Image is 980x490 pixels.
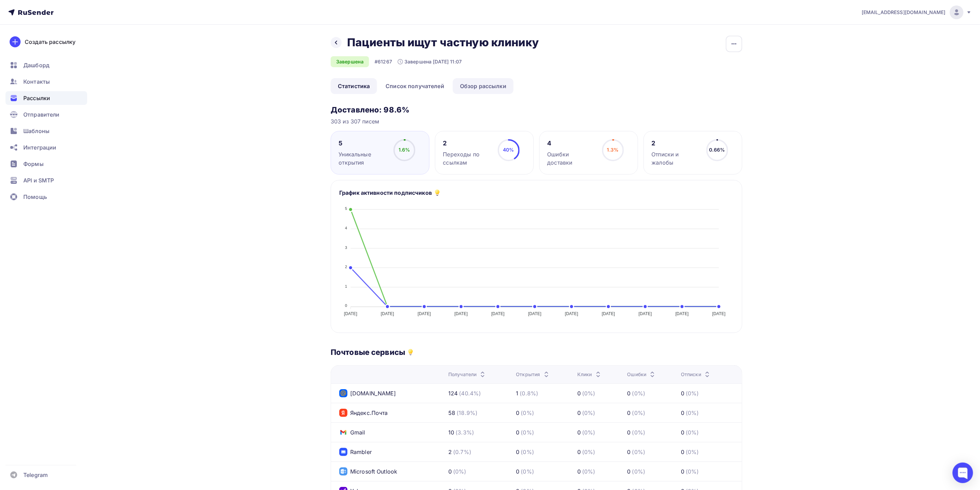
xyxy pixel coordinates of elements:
[686,428,699,437] div: (0%)
[23,193,47,201] span: Помощь
[25,38,75,46] div: Создать рассылку
[521,467,534,476] div: (0%)
[516,409,519,417] div: 0
[627,389,631,397] div: 0
[577,389,581,397] div: 0
[709,147,725,153] span: 0.66%
[627,371,657,378] div: Ошибки
[681,389,684,397] div: 0
[577,448,581,456] div: 0
[347,36,539,49] h2: Пациенты ищут частную клинику
[443,139,492,147] div: 2
[632,428,646,437] div: (0%)
[627,467,631,476] div: 0
[712,311,726,316] tspan: [DATE]
[344,311,357,316] tspan: [DATE]
[681,409,684,417] div: 0
[339,150,387,167] div: Уникальные открытия
[23,110,60,119] span: Отправители
[453,467,467,476] div: (0%)
[339,189,432,197] h5: График активности подписчиков
[443,150,492,167] div: Переходы по ссылкам
[345,246,347,250] tspan: 3
[5,108,87,121] a: Отправители
[448,428,454,437] div: 10
[503,147,514,153] span: 40%
[339,409,388,417] div: Яндекс.Почта
[398,58,462,65] div: Завершена [DATE] 11:07
[607,147,619,153] span: 1.3%
[5,75,87,88] a: Контакты
[582,389,595,397] div: (0%)
[381,311,394,316] tspan: [DATE]
[627,448,631,456] div: 0
[491,311,505,316] tspan: [DATE]
[331,105,742,115] h3: Доставлено: 98.6%
[686,389,699,397] div: (0%)
[345,207,347,211] tspan: 5
[582,428,595,437] div: (0%)
[23,77,50,86] span: Контакты
[339,389,396,397] div: [DOMAIN_NAME]
[375,58,392,65] div: #61267
[862,5,972,19] a: [EMAIL_ADDRESS][DOMAIN_NAME]
[521,448,534,456] div: (0%)
[577,467,581,476] div: 0
[339,448,372,456] div: Rambler
[521,428,534,437] div: (0%)
[418,311,431,316] tspan: [DATE]
[453,78,513,94] a: Обзор рассылки
[331,56,369,67] div: Завершена
[23,61,49,69] span: Дашборд
[5,157,87,171] a: Формы
[331,347,405,357] h3: Почтовые сервисы
[681,371,711,378] div: Отписки
[345,265,347,269] tspan: 2
[520,389,539,397] div: (0.8%)
[521,409,534,417] div: (0%)
[652,139,700,147] div: 2
[652,150,700,167] div: Отписки и жалобы
[577,371,602,378] div: Клики
[632,409,646,417] div: (0%)
[5,91,87,105] a: Рассылки
[456,428,474,437] div: (3.3%)
[454,311,468,316] tspan: [DATE]
[577,409,581,417] div: 0
[339,428,365,437] div: Gmail
[627,409,631,417] div: 0
[547,150,596,167] div: Ошибки доставки
[686,467,699,476] div: (0%)
[632,467,646,476] div: (0%)
[516,448,519,456] div: 0
[448,448,452,456] div: 2
[675,311,689,316] tspan: [DATE]
[345,226,347,230] tspan: 4
[459,389,481,397] div: (40.4%)
[23,127,49,135] span: Шаблоны
[331,117,742,126] div: 303 из 307 писем
[547,139,596,147] div: 4
[331,78,377,94] a: Статистика
[577,428,581,437] div: 0
[5,124,87,138] a: Шаблоны
[582,467,595,476] div: (0%)
[516,371,550,378] div: Открытия
[681,428,684,437] div: 0
[681,467,684,476] div: 0
[632,389,646,397] div: (0%)
[453,448,471,456] div: (0.7%)
[582,409,595,417] div: (0%)
[686,448,699,456] div: (0%)
[448,371,487,378] div: Получатели
[602,311,615,316] tspan: [DATE]
[23,471,48,479] span: Telegram
[339,139,387,147] div: 5
[681,448,684,456] div: 0
[23,160,44,168] span: Формы
[565,311,578,316] tspan: [DATE]
[378,78,451,94] a: Список получателей
[345,304,347,308] tspan: 0
[632,448,646,456] div: (0%)
[582,448,595,456] div: (0%)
